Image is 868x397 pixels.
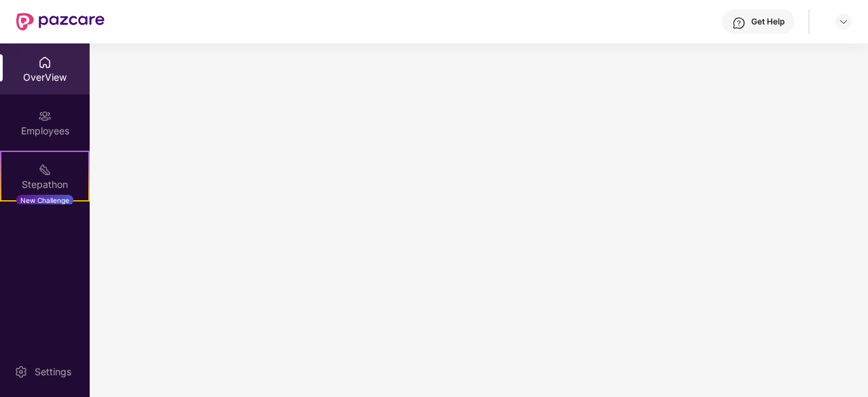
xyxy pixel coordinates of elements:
[38,109,52,123] img: svg+xml;base64,PHN2ZyBpZD0iRW1wbG95ZWVzIiB4bWxucz0iaHR0cDovL3d3dy53My5vcmcvMjAwMC9zdmciIHdpZHRoPS...
[16,195,73,206] div: New Challenge
[732,16,746,30] img: svg+xml;base64,PHN2ZyBpZD0iSGVscC0zMngzMiIgeG1sbnM9Imh0dHA6Ly93d3cudzMub3JnLzIwMDAvc3ZnIiB3aWR0aD...
[16,13,105,31] img: New Pazcare Logo
[38,56,52,69] img: svg+xml;base64,PHN2ZyBpZD0iSG9tZSIgeG1sbnM9Imh0dHA6Ly93d3cudzMub3JnLzIwMDAvc3ZnIiB3aWR0aD0iMjAiIG...
[838,16,849,27] img: svg+xml;base64,PHN2ZyBpZD0iRHJvcGRvd24tMzJ4MzIiIHhtbG5zPSJodHRwOi8vd3d3LnczLm9yZy8yMDAwL3N2ZyIgd2...
[14,365,28,379] img: svg+xml;base64,PHN2ZyBpZD0iU2V0dGluZy0yMHgyMCIgeG1sbnM9Imh0dHA6Ly93d3cudzMub3JnLzIwMDAvc3ZnIiB3aW...
[1,178,88,191] div: Stepathon
[31,365,75,379] div: Settings
[38,163,52,176] img: svg+xml;base64,PHN2ZyB4bWxucz0iaHR0cDovL3d3dy53My5vcmcvMjAwMC9zdmciIHdpZHRoPSIyMSIgaGVpZ2h0PSIyMC...
[751,16,784,27] div: Get Help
